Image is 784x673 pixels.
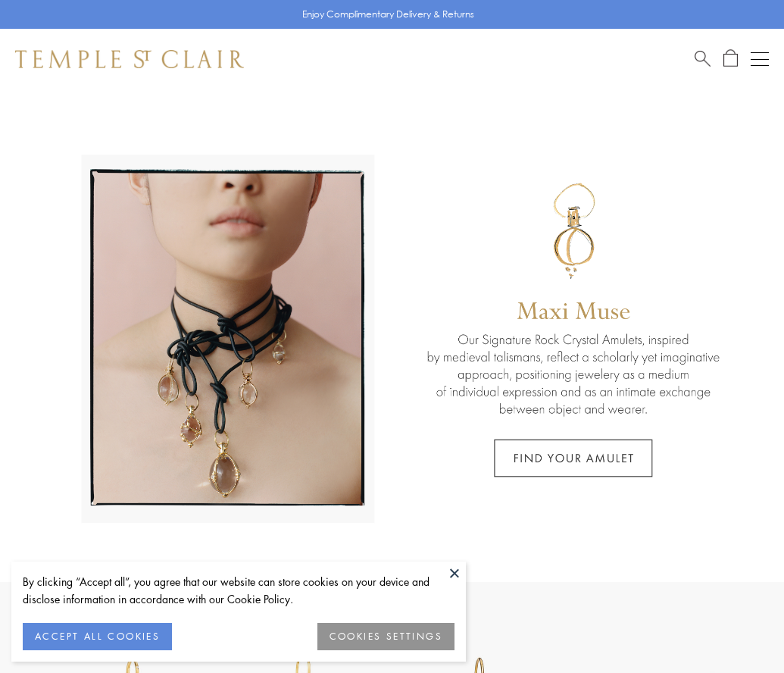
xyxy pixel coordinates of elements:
button: COOKIES SETTINGS [317,623,454,650]
img: Temple St. Clair [15,50,244,68]
button: Open navigation [751,50,769,68]
div: By clicking “Accept all”, you agree that our website can store cookies on your device and disclos... [23,573,454,608]
p: Enjoy Complimentary Delivery & Returns [302,7,474,22]
button: ACCEPT ALL COOKIES [23,623,172,650]
a: Search [695,49,711,68]
a: Open Shopping Bag [723,49,738,68]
